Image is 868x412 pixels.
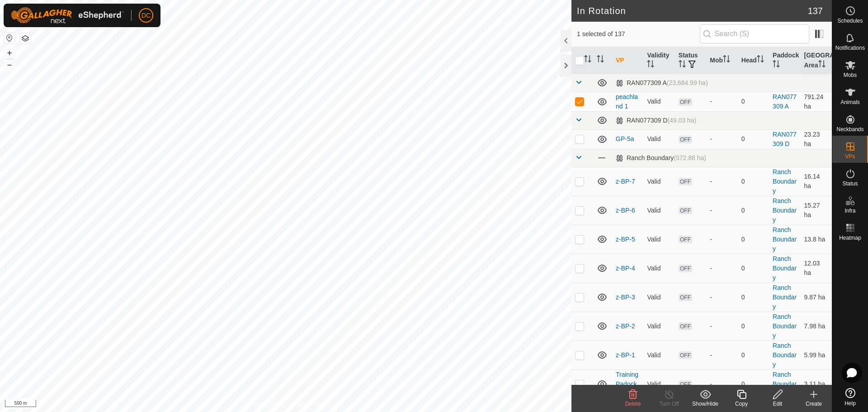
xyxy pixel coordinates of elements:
span: 137 [808,4,823,18]
button: – [4,59,15,70]
span: OFF [679,236,692,243]
td: 0 [738,129,769,149]
div: Create [796,400,832,408]
span: Delete [625,401,641,407]
a: Ranch Boundary [773,226,797,252]
td: Valid [643,129,675,149]
span: OFF [679,351,692,359]
td: 0 [738,341,769,369]
div: - [710,350,734,360]
h2: In Rotation [577,5,808,16]
td: Valid [643,312,675,341]
span: Heatmap [839,235,861,241]
span: Help [844,401,856,406]
a: z-BP-4 [616,265,635,272]
div: Turn Off [651,400,687,408]
a: Ranch Boundary [773,313,797,339]
td: 0 [738,196,769,225]
td: 0 [738,254,769,283]
span: OFF [679,98,692,106]
td: 0 [738,225,769,254]
td: 5.99 ha [801,341,832,369]
button: + [4,47,15,58]
button: Map Layers [20,33,31,44]
span: (572.88 ha) [674,154,706,161]
div: RAN077309 A [616,79,708,87]
div: Ranch Boundary [616,154,706,162]
a: Ranch Boundary [773,284,797,310]
div: - [710,235,734,244]
div: - [710,134,734,144]
th: Mob [706,47,737,74]
a: Ranch Boundary [773,197,797,223]
button: Reset Map [4,33,15,43]
td: 0 [738,283,769,312]
span: OFF [679,380,692,388]
div: - [710,206,734,215]
p-sorticon: Activate to sort [757,57,764,64]
a: Training Padock 1 [616,371,638,397]
a: z-BP-6 [616,207,635,214]
div: Copy [723,400,759,408]
span: OFF [679,294,692,301]
a: Help [832,384,868,410]
a: GP-5a [616,135,634,142]
th: Status [675,47,706,74]
a: z-BP-5 [616,236,635,243]
td: Valid [643,254,675,283]
input: Search (S) [700,24,809,43]
div: - [710,379,734,389]
p-sorticon: Activate to sort [647,62,654,69]
span: (49.03 ha) [667,117,696,124]
span: OFF [679,322,692,330]
a: RAN077309 A [773,93,797,110]
td: 0 [738,92,769,111]
span: Neckbands [836,127,863,132]
span: 1 selected of 137 [577,29,700,39]
img: Gallagher Logo [11,7,124,24]
span: OFF [679,178,692,185]
span: OFF [679,207,692,214]
td: Valid [643,369,675,398]
td: 23.23 ha [801,129,832,149]
td: 3.11 ha [801,369,832,398]
th: Validity [643,47,675,74]
span: DC [142,11,151,20]
th: VP [612,47,643,74]
span: OFF [679,136,692,143]
a: z-BP-1 [616,351,635,359]
td: 7.98 ha [801,312,832,341]
div: - [710,177,734,186]
a: Contact Us [295,400,321,408]
a: z-BP-7 [616,178,635,185]
p-sorticon: Activate to sort [818,62,826,69]
a: Ranch Boundary [773,255,797,281]
td: Valid [643,225,675,254]
td: 16.14 ha [801,167,832,196]
td: Valid [643,341,675,369]
div: - [710,293,734,302]
td: 9.87 ha [801,283,832,312]
div: Show/Hide [687,400,723,408]
td: Valid [643,167,675,196]
span: Infra [844,208,855,213]
td: 13.8 ha [801,225,832,254]
td: Valid [643,196,675,225]
td: Valid [643,283,675,312]
td: 0 [738,369,769,398]
div: - [710,97,734,106]
a: RAN077309 D [773,131,797,147]
div: RAN077309 D [616,117,696,124]
div: Edit [759,400,796,408]
span: Schedules [837,18,863,24]
a: Ranch Boundary [773,342,797,368]
a: Ranch Boundary [773,168,797,194]
th: Paddock [769,47,800,74]
td: 0 [738,167,769,196]
a: peachland 1 [616,93,638,110]
span: VPs [845,154,855,159]
td: Valid [643,92,675,111]
a: z-BP-3 [616,294,635,301]
p-sorticon: Activate to sort [597,57,604,64]
div: - [710,264,734,273]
